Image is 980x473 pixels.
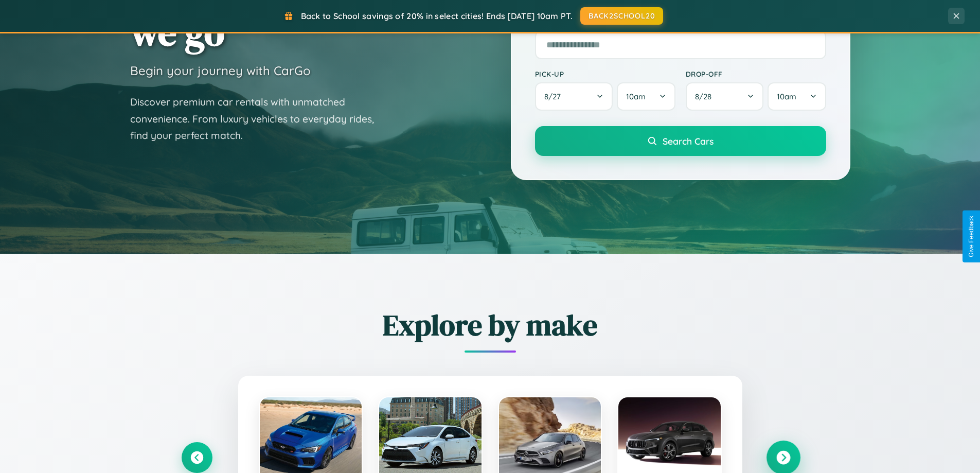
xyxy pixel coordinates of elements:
[777,92,796,101] span: 10am
[535,69,675,78] label: Pick-up
[182,305,799,345] h2: Explore by make
[686,69,826,78] label: Drop-off
[535,126,826,156] button: Search Cars
[663,135,714,147] span: Search Cars
[695,92,717,101] span: 8 / 28
[544,92,566,101] span: 8 / 27
[626,92,646,101] span: 10am
[617,82,675,111] button: 10am
[130,63,311,78] h3: Begin your journey with CarGo
[686,82,764,111] button: 8/28
[968,216,975,257] div: Give Feedback
[130,94,387,144] p: Discover premium car rentals with unmatched convenience. From luxury vehicles to everyday rides, ...
[535,82,613,111] button: 8/27
[580,7,663,25] button: BACK2SCHOOL20
[301,11,573,21] span: Back to School savings of 20% in select cities! Ends [DATE] 10am PT.
[768,82,826,111] button: 10am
